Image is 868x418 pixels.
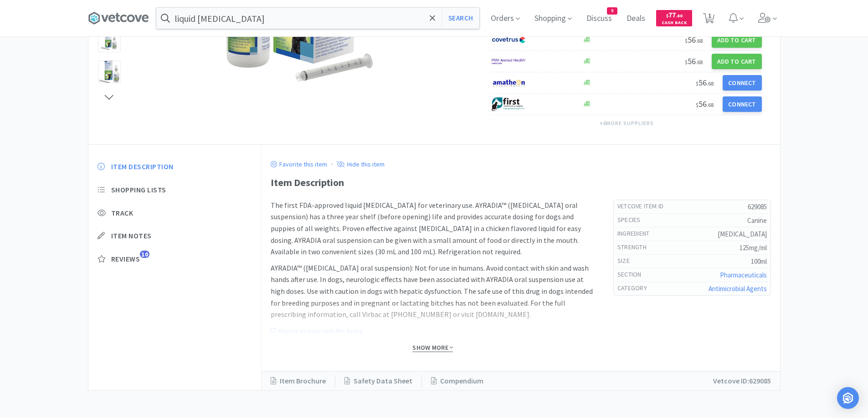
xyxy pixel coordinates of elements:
a: Safety Data Sheet [335,375,422,387]
button: Connect [723,96,761,112]
h6: Vetcove Item Id [617,202,671,211]
span: $ [685,59,688,65]
p: Hide this item [345,160,385,168]
h6: Section [617,270,649,279]
span: . 68 [707,80,714,87]
span: Cash Back [662,20,687,26]
a: Discuss9 [583,15,616,23]
span: 56 [685,56,703,66]
p: The first FDA-approved liquid [MEDICAL_DATA] for veterinary use. AYRADIA™ ([MEDICAL_DATA] oral su... [271,200,595,258]
span: Show More [412,343,453,352]
img: 77fca1acd8b6420a9015268ca798ef17_1.png [492,33,526,47]
img: 67d67680309e4a0bb49a5ff0391dcc42_6.png [492,97,526,111]
div: Item Description [271,175,771,191]
h5: 629085 [671,202,766,212]
div: Open Intercom Messenger [837,387,859,409]
img: 3331a67d23dc422aa21b1ec98afbf632_11.png [492,76,526,90]
span: 9 [607,8,617,14]
h6: size [617,257,637,266]
span: 77 [666,10,683,19]
h6: Category [617,284,654,293]
a: Deals [623,15,649,23]
span: Item Description [111,162,174,171]
span: Track [111,208,134,218]
img: f6b2451649754179b5b4e0c70c3f7cb0_2.png [492,55,526,68]
button: Add to Cart [712,32,762,48]
div: · [331,158,333,170]
p: Vetcove ID: 629085 [713,375,771,387]
p: Favorite this item [277,160,327,168]
span: $ [696,101,699,108]
h5: Canine [648,216,767,225]
span: 56 [696,99,714,109]
a: Item Brochure [271,375,335,387]
span: . 80 [676,13,683,19]
a: Compendium [422,375,493,387]
span: 56 [685,35,703,45]
a: Pharmaceuticals [720,271,767,279]
a: Antimicrobial Agents [709,284,767,293]
button: +6more suppliers [595,117,658,130]
a: 1 [699,15,718,24]
span: $ [696,80,699,87]
p: AYRADIA™ ([MEDICAL_DATA] oral suspension): Not for use in humans. Avoid contact with skin and was... [271,262,595,321]
h6: Species [617,216,648,225]
span: . 68 [696,59,703,65]
span: Item Notes [111,231,152,241]
button: Add to Cart [712,54,762,69]
h5: [MEDICAL_DATA] [657,229,767,239]
span: Shopping Lists [111,185,166,195]
input: Search by item, sku, manufacturer, ingredient, size... [156,8,479,29]
h6: strength [617,243,654,252]
span: . 68 [696,37,703,44]
span: Reviews [111,254,140,264]
span: $ [666,13,668,19]
button: Connect [723,75,761,91]
span: $ [685,37,688,44]
h5: 125mg/ml [654,243,766,252]
h6: ingredient [617,229,657,238]
h5: 100ml [637,257,767,266]
span: . 68 [707,101,714,108]
button: Search [442,8,479,29]
a: $77.80Cash Back [656,6,692,30]
span: 56 [696,77,714,88]
span: 10 [140,251,149,258]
